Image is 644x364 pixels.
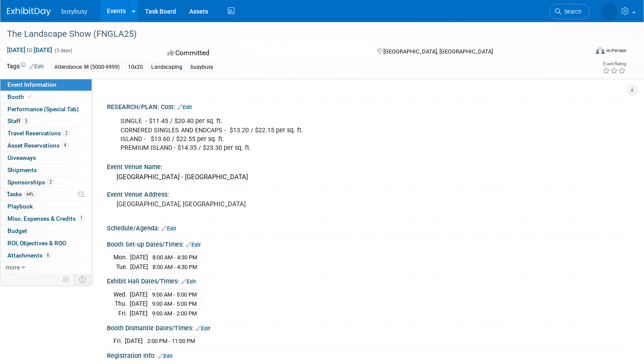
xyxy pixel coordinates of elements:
[7,93,34,100] span: Booth
[107,349,626,360] div: Registration Info:
[59,274,74,285] td: Personalize Event Tab Strip
[0,91,92,103] a: Booth
[186,242,201,248] a: Edit
[113,262,130,271] td: Tue.
[130,299,148,309] td: [DATE]
[107,188,626,199] div: Event Venue Address:
[152,264,197,270] span: 8:00 AM - 4:30 PM
[7,142,68,149] span: Asset Reservations
[107,275,626,286] div: Exhibit Hall Dates/Times:
[0,225,92,237] a: Budget
[7,191,36,198] span: Tasks
[7,81,57,88] span: Event Information
[113,299,130,309] td: Thu.
[107,322,626,333] div: Booth Dismantle Dates/Times:
[158,353,173,359] a: Edit
[0,262,92,273] a: more
[113,336,125,346] td: Fri.
[25,46,34,53] span: to
[549,4,590,19] a: Search
[7,215,85,222] span: Misc. Expenses & Credits
[28,94,32,99] i: Booth reservation complete
[602,62,626,66] div: Event Rating
[596,47,605,54] img: Format-Inperson.png
[130,290,148,299] td: [DATE]
[7,62,44,72] td: Tags
[107,238,626,249] div: Booth Set-up Dates/Times:
[113,308,130,318] td: Fri.
[0,177,92,188] a: Sponsorships2
[152,310,197,317] span: 9:00 AM - 2:00 PM
[196,325,210,332] a: Edit
[125,336,143,346] td: [DATE]
[152,254,197,261] span: 8:00 AM - 4:30 PM
[125,63,145,72] div: 10x20
[117,200,314,208] pre: [GEOGRAPHIC_DATA], [GEOGRAPHIC_DATA]
[165,46,363,61] div: Committed
[6,264,20,271] span: more
[7,117,29,124] span: Staff
[24,191,36,198] span: 64%
[4,26,574,42] div: The Landscape Show (FNGLA25)
[177,104,192,110] a: Edit
[0,127,92,139] a: Travel Reservations2
[78,215,85,222] span: 1
[7,7,51,16] img: ExhibitDay
[45,252,51,258] span: 6
[0,115,92,127] a: Staff3
[130,308,148,318] td: [DATE]
[0,188,92,200] a: Tasks64%
[107,160,626,171] div: Event Venue Name:
[113,170,620,184] div: [GEOGRAPHIC_DATA] - [GEOGRAPHIC_DATA]
[383,48,493,55] span: [GEOGRAPHIC_DATA], [GEOGRAPHIC_DATA]
[29,64,44,70] a: Edit
[107,222,626,233] div: Schedule/Agenda:
[561,8,581,15] span: Search
[152,300,197,307] span: 9:00 AM - 5:00 PM
[7,227,27,234] span: Budget
[0,250,92,262] a: Attachments6
[0,79,92,91] a: Event Information
[7,154,36,161] span: Giveaways
[7,46,53,54] span: [DATE] [DATE]
[61,8,87,15] span: busybusy
[7,252,51,259] span: Attachments
[0,237,92,249] a: ROI, Objectives & ROO
[0,140,92,152] a: Asset Reservations4
[113,290,130,299] td: Wed.
[181,279,196,285] a: Edit
[74,274,92,285] td: Toggle Event Tabs
[152,291,197,298] span: 9:00 AM - 5:00 PM
[7,240,66,247] span: ROI, Objectives & ROO
[0,164,92,176] a: Shipments
[0,213,92,225] a: Misc. Expenses & Credits1
[54,48,72,53] span: (3 days)
[534,46,626,59] div: Event Format
[130,262,148,271] td: [DATE]
[7,106,79,113] span: Performance (Special Tab)
[23,118,29,124] span: 3
[130,253,148,262] td: [DATE]
[0,201,92,212] a: Playbook
[113,253,130,262] td: Mon.
[149,63,185,72] div: Landscaping
[7,130,70,137] span: Travel Reservations
[0,103,92,115] a: Performance (Special Tab)
[52,63,122,72] div: Attendance: M (5000-9999)
[7,203,33,210] span: Playbook
[107,100,626,112] div: RESEARCH/PLAN: Cost:
[114,113,527,156] div: SINGLE - $11.45 / $20.40 per sq. ft. CORNERED SINGLES AND ENDCAPS - $13.20 / $22.15 per sq. ft. I...
[63,130,70,137] span: 2
[47,179,54,185] span: 2
[7,179,54,186] span: Sponsorships
[7,166,37,173] span: Shipments
[0,152,92,164] a: Giveaways
[601,3,618,20] img: Nicole McCabe
[188,63,216,72] div: busybusy
[162,226,176,232] a: Edit
[147,338,195,344] span: 2:00 PM - 11:00 PM
[62,142,68,148] span: 4
[606,47,626,54] div: In-Person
